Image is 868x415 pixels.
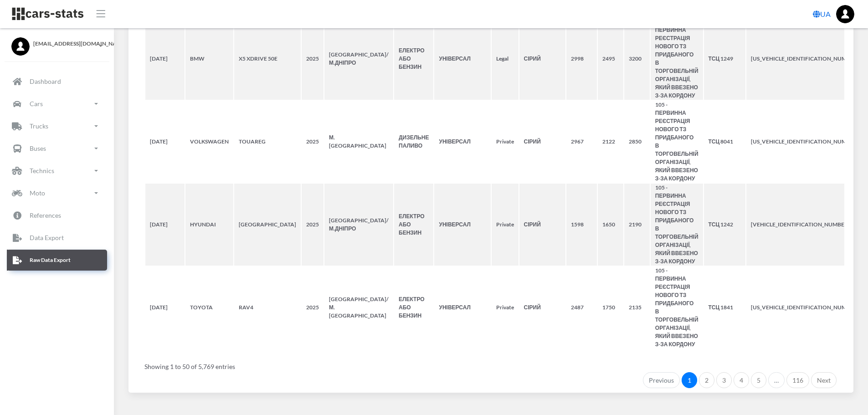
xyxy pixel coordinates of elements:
th: [VEHICLE_IDENTIFICATION_NUMBER] [746,184,863,266]
p: Technics [30,165,54,176]
th: СІРИЙ [519,101,565,183]
a: Buses [7,138,107,159]
th: 2025 [302,266,324,348]
th: 1650 [598,184,623,266]
th: СІРИЙ [519,266,565,348]
th: 1598 [566,184,597,266]
a: UA [809,5,834,23]
th: HYUNDAI [185,184,233,266]
th: TOYOTA [185,266,233,348]
th: 2190 [624,184,650,266]
p: References [30,210,61,221]
th: 105 - ПЕРВИННА РЕЄСТРАЦІЯ НОВОГО ТЗ ПРИДБАНОГО В ТОРГОВЕЛЬНІЙ ОРГАНІЗАЦІЇ, ЯКИЙ ВВЕЗЕНО З-ЗА КОРДОНУ [651,101,703,183]
a: Trucks [7,116,107,137]
th: 105 - ПЕРВИННА РЕЄСТРАЦІЯ НОВОГО ТЗ ПРИДБАНОГО В ТОРГОВЕЛЬНІЙ ОРГАНІЗАЦІЇ, ЯКИЙ ВВЕЗЕНО З-ЗА КОРДОНУ [651,266,703,348]
th: 1750 [598,266,623,348]
th: RAV4 [234,266,301,348]
a: Cars [7,93,107,114]
th: СІРИЙ [519,184,565,266]
th: УНІВЕРСАЛ [434,18,490,100]
a: [EMAIL_ADDRESS][DOMAIN_NAME] [11,37,103,48]
th: 105 - ПЕРВИННА РЕЄСТРАЦІЯ НОВОГО ТЗ ПРИДБАНОГО В ТОРГОВЕЛЬНІЙ ОРГАНІЗАЦІЇ, ЯКИЙ ВВЕЗЕНО З-ЗА КОРДОНУ [651,184,703,266]
p: Data Export [30,232,64,243]
th: ТСЦ 8041 [704,101,745,183]
th: 2025 [302,18,324,100]
th: 2495 [598,18,623,100]
img: ... [836,5,854,23]
span: [EMAIL_ADDRESS][DOMAIN_NAME] [33,40,103,48]
th: [DATE] [145,18,185,100]
a: 3 [716,372,732,389]
th: [GEOGRAPHIC_DATA]/М.ДНІПРО [324,18,393,100]
a: Technics [7,160,107,181]
th: ЕЛЕКТРО АБО БЕНЗИН [394,18,433,100]
th: [GEOGRAPHIC_DATA]/М.ДНІПРО [324,184,393,266]
th: 2850 [624,101,650,183]
img: navbar brand [11,7,84,21]
th: Private [492,266,519,348]
a: 116 [786,372,809,389]
a: 5 [751,372,766,389]
p: Raw Data Export [30,255,71,265]
th: УНІВЕРСАЛ [434,266,490,348]
a: 2 [699,372,714,389]
th: [US_VEHICLE_IDENTIFICATION_NUMBER] [746,266,863,348]
a: Raw Data Export [7,250,107,271]
th: 2122 [598,101,623,183]
th: VOLKSWAGEN [185,101,233,183]
th: ДИЗЕЛЬНЕ ПАЛИВО [394,101,433,183]
th: 2025 [302,101,324,183]
th: 2025 [302,184,324,266]
th: 2487 [566,266,597,348]
th: ТСЦ 1249 [704,18,745,100]
th: 105 - ПЕРВИННА РЕЄСТРАЦІЯ НОВОГО ТЗ ПРИДБАНОГО В ТОРГОВЕЛЬНІЙ ОРГАНІЗАЦІЇ, ЯКИЙ ВВЕЗЕНО З-ЗА КОРДОНУ [651,18,703,100]
th: ЕЛЕКТРО АБО БЕНЗИН [394,266,433,348]
th: УНІВЕРСАЛ [434,184,490,266]
p: Buses [30,143,46,154]
th: [US_VEHICLE_IDENTIFICATION_NUMBER] [746,101,863,183]
th: Private [492,184,519,266]
a: Next [811,372,837,389]
a: 1 [682,372,697,389]
p: Moto [30,187,45,199]
th: ЕЛЕКТРО АБО БЕНЗИН [394,184,433,266]
a: 4 [734,372,749,389]
a: Moto [7,183,107,204]
th: [GEOGRAPHIC_DATA] [234,184,301,266]
th: 2135 [624,266,650,348]
th: 3200 [624,18,650,100]
th: 2998 [566,18,597,100]
div: Showing 1 to 50 of 5,769 entries [144,356,837,371]
a: References [7,205,107,226]
a: Dashboard [7,71,107,92]
th: [DATE] [145,101,185,183]
th: [GEOGRAPHIC_DATA]/М.[GEOGRAPHIC_DATA] [324,266,393,348]
p: Trucks [30,120,48,132]
th: ТСЦ 1841 [704,266,745,348]
th: Legal [492,18,519,100]
th: [US_VEHICLE_IDENTIFICATION_NUMBER] [746,18,863,100]
th: [DATE] [145,184,185,266]
th: BMW [185,18,233,100]
th: TOUAREG [234,101,301,183]
th: X5 XDRIVE 50E [234,18,301,100]
a: Data Export [7,227,107,248]
p: Cars [30,98,43,109]
th: М.[GEOGRAPHIC_DATA] [324,101,393,183]
th: ТСЦ 1242 [704,184,745,266]
th: 2967 [566,101,597,183]
th: УНІВЕРСАЛ [434,101,490,183]
th: Private [492,101,519,183]
th: [DATE] [145,266,185,348]
p: Dashboard [30,76,61,87]
th: СІРИЙ [519,18,565,100]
